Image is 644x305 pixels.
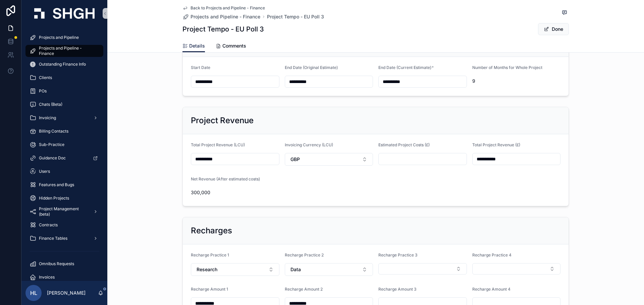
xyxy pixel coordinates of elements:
span: Recharge Amount 3 [378,287,417,292]
a: Chats (Beta) [25,98,103,110]
a: Sub-Practice [25,139,103,151]
span: Total Project Revenue (LCU) [191,142,245,147]
a: Features and Bugs [25,179,103,191]
span: Recharge Amount 2 [285,287,323,292]
p: [PERSON_NAME] [47,290,86,296]
a: Billing Contacts [25,125,103,137]
span: End Date (Current Estimate) [378,65,431,70]
a: POs [25,85,103,97]
a: Back to Projects and Pipeline - Finance [182,5,265,11]
a: Comments [216,40,246,53]
span: Comments [222,43,246,49]
a: Project Tempo - EU Poll 3 [267,13,324,20]
span: End Date (Original Estimate) [285,65,338,70]
h2: Project Revenue [191,115,254,126]
span: Number of Months for Whole Project [472,65,542,70]
span: Recharge Practice 3 [378,252,418,257]
a: Outstanding Finance Info [25,58,103,70]
span: Features and Bugs [39,182,74,187]
span: Research [197,266,217,273]
a: Hidden Projects [25,192,103,204]
span: Details [189,43,205,49]
span: Guidance Doc [39,155,66,161]
span: Finance Tables [39,236,67,241]
a: Invoices [25,271,103,283]
span: Projects and Pipeline - Finance [191,13,260,20]
span: Sub-Practice [39,142,64,147]
span: HL [30,289,37,297]
a: Details [182,40,205,53]
span: Contracts [39,222,58,228]
span: Recharge Practice 4 [472,252,512,257]
span: Project Management (beta) [39,206,88,217]
button: Select Button [285,263,373,276]
img: App logo [34,8,95,19]
span: Projects and Pipeline - Finance [39,46,97,56]
a: Projects and Pipeline - Finance [25,45,103,57]
button: Select Button [472,263,561,275]
span: Recharge Practice 1 [191,252,229,257]
span: Invoicing Currency (LCU) [285,142,333,147]
a: Clients [25,72,103,84]
span: Chats (Beta) [39,102,62,107]
h2: Recharges [191,225,232,236]
button: Select Button [285,153,373,166]
span: Hidden Projects [39,196,69,201]
span: 9 [472,78,561,84]
span: Recharge Practice 2 [285,252,324,257]
span: Projects and Pipeline [39,35,79,40]
span: Data [290,266,301,273]
span: Billing Contacts [39,129,68,134]
span: 300,000 [191,189,279,196]
a: Projects and Pipeline - Finance [182,13,260,20]
span: Omnibus Requests [39,261,74,266]
a: Omnibus Requests [25,258,103,270]
span: Start Date [191,65,210,70]
span: Recharge Amount 1 [191,287,228,292]
span: Clients [39,75,52,80]
button: Select Button [378,263,467,275]
a: Guidance Doc [25,152,103,164]
span: Net Revenue (After estimated costs) [191,176,260,181]
a: Contracts [25,219,103,231]
button: Done [538,23,569,35]
a: Finance Tables [25,232,103,244]
div: scrollable content [21,27,107,281]
span: Back to Projects and Pipeline - Finance [191,5,265,11]
span: Users [39,169,50,174]
a: Project Management (beta) [25,206,103,218]
h1: Project Tempo - EU Poll 3 [182,24,264,34]
span: POs [39,88,47,94]
span: Invoicing [39,115,56,121]
span: Recharge Amount 4 [472,287,511,292]
a: Users [25,165,103,177]
a: Projects and Pipeline [25,31,103,44]
span: Outstanding Finance Info [39,62,86,67]
button: Select Button [191,263,279,276]
span: Total Project Revenue (£) [472,142,520,147]
span: Invoices [39,275,55,280]
span: GBP [290,156,300,163]
a: Invoicing [25,112,103,124]
span: Estimated Project Costs (£) [378,142,430,147]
